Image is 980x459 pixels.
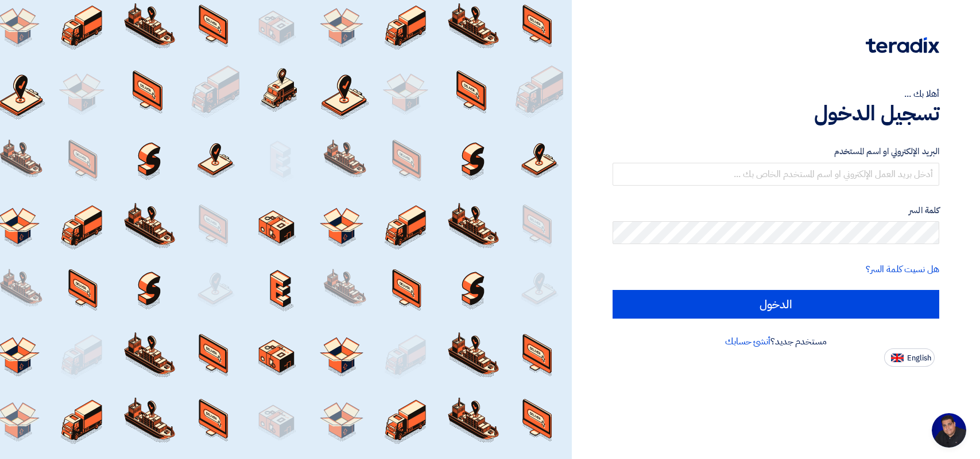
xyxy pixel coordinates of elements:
div: Open chat [932,413,966,448]
a: هل نسيت كلمة السر؟ [866,262,939,276]
label: البريد الإلكتروني او اسم المستخدم [613,145,939,158]
span: English [907,354,931,362]
button: English [884,348,935,367]
label: كلمة السر [613,204,939,217]
input: أدخل بريد العمل الإلكتروني او اسم المستخدم الخاص بك ... [613,163,939,186]
img: Teradix logo [866,37,939,53]
a: أنشئ حسابك [725,335,770,348]
div: مستخدم جديد؟ [613,335,939,348]
img: en-US.png [891,354,904,362]
h1: تسجيل الدخول [613,101,939,126]
input: الدخول [613,290,939,319]
div: أهلا بك ... [613,87,939,101]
